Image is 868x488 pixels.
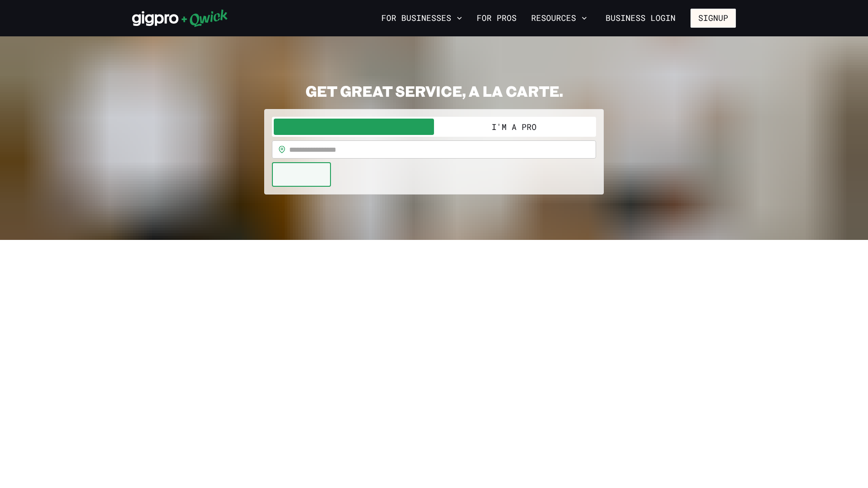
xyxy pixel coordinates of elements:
a: For Pros [473,10,520,26]
button: Resources [528,10,591,26]
a: Business Login [598,9,683,28]
button: I'm a Business [274,119,434,135]
button: Signup [690,9,736,28]
h2: GET GREAT SERVICE, A LA CARTE. [264,82,604,100]
button: For Businesses [378,10,466,26]
button: I'm a Pro [434,119,594,135]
